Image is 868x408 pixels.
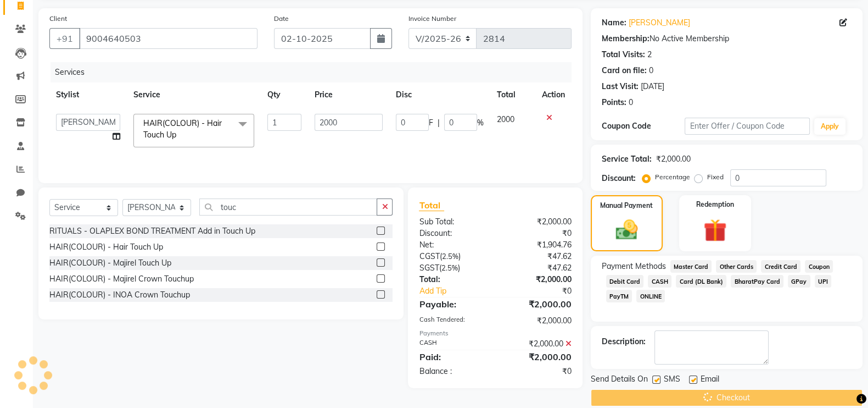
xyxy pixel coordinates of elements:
div: Services [51,62,580,82]
img: _gift.svg [696,216,733,245]
label: Client [49,14,67,24]
label: Fixed [707,172,724,182]
th: Stylist [49,82,127,107]
div: Name: [602,17,626,29]
span: Debit Card [606,275,644,288]
div: 0 [629,97,633,108]
div: Sub Total: [411,216,495,228]
label: Manual Payment [600,201,653,211]
th: Service [127,82,261,107]
div: ( ) [411,262,495,274]
div: ₹47.62 [495,251,580,262]
div: Net: [411,239,495,251]
div: Discount: [411,228,495,239]
div: ( ) [411,251,495,262]
span: Payment Methods [602,261,666,272]
div: Coupon Code [602,120,685,132]
span: F [429,117,433,129]
span: PayTM [606,290,632,302]
th: Price [308,82,390,107]
div: 2 [647,49,652,60]
span: SMS [664,373,680,387]
span: Master Card [670,260,712,273]
div: ₹2,000.00 [495,274,580,285]
div: HAIR(COLOUR) - Hair Touch Up [49,241,163,253]
div: CASH [411,338,495,350]
th: Disc [389,82,490,107]
span: GPay [788,275,810,288]
span: ONLINE [636,290,665,302]
span: SGST [419,263,439,273]
div: Total: [411,274,495,285]
th: Total [490,82,535,107]
th: Qty [261,82,308,107]
button: +91 [49,28,80,49]
a: [PERSON_NAME] [629,17,690,29]
div: ₹2,000.00 [495,216,580,228]
div: HAIR(COLOUR) - Majirel Crown Touchup [49,273,194,285]
div: Total Visits: [602,49,645,60]
input: Enter Offer / Coupon Code [685,118,810,135]
div: ₹2,000.00 [495,350,580,363]
label: Redemption [696,200,734,209]
span: UPI [815,275,832,288]
span: HAIR(COLOUR) - Hair Touch Up [143,118,222,140]
span: CASH [648,275,671,288]
div: Membership: [602,33,649,45]
span: 2000 [497,114,514,124]
div: ₹0 [495,366,580,377]
span: Coupon [805,260,833,273]
div: [DATE] [641,81,664,92]
div: Service Total: [602,153,652,165]
div: RITUALS - OLAPLEX BOND TREATMENT Add in Touch Up [49,225,255,237]
div: ₹47.62 [495,262,580,274]
span: | [438,117,440,129]
div: Cash Tendered: [411,315,495,327]
div: Description: [602,336,646,348]
div: No Active Membership [602,33,852,45]
span: 2.5% [441,252,458,261]
input: Search or Scan [199,199,377,216]
div: Last Visit: [602,81,639,92]
a: Add Tip [411,285,509,297]
span: Total [419,200,444,211]
div: Payable: [411,297,495,311]
div: HAIR(COLOUR) - INOA Crown Touchup [49,289,190,301]
div: ₹2,000.00 [656,153,691,165]
div: Balance : [411,366,495,377]
span: 2.5% [441,263,457,272]
div: ₹0 [509,285,580,297]
span: % [477,117,484,129]
div: Payments [419,329,571,338]
img: _cash.svg [609,217,645,242]
label: Date [274,14,289,24]
a: x [176,130,181,140]
button: Apply [814,118,845,135]
div: Discount: [602,173,636,184]
div: HAIR(COLOUR) - Majirel Touch Up [49,257,171,269]
span: Send Details On [591,373,648,387]
label: Percentage [655,172,690,182]
div: ₹0 [495,228,580,239]
div: ₹2,000.00 [495,297,580,311]
div: ₹2,000.00 [495,338,580,350]
div: Card on file: [602,65,647,76]
input: Search by Name/Mobile/Email/Code [79,28,257,49]
div: ₹2,000.00 [495,315,580,327]
th: Action [535,82,572,107]
div: Points: [602,97,626,108]
label: Invoice Number [408,14,456,24]
div: ₹1,904.76 [495,239,580,251]
span: Credit Card [761,260,800,273]
span: CGST [419,251,439,261]
span: Card (DL Bank) [676,275,726,288]
span: Other Cards [716,260,757,273]
span: Email [701,373,719,387]
div: Paid: [411,350,495,363]
div: 0 [649,65,653,76]
span: BharatPay Card [731,275,783,288]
